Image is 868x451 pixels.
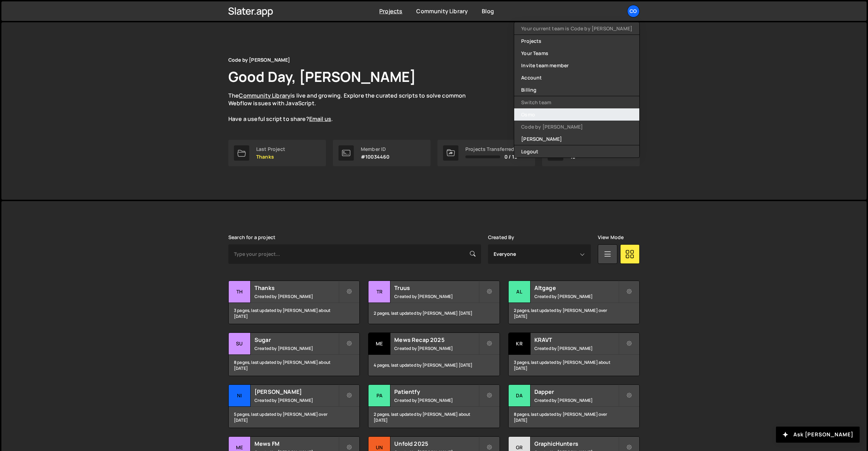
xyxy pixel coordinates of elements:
a: Email us [309,115,331,123]
div: Su [229,333,251,355]
a: Me Mews Recap 2025 Created by [PERSON_NAME] 4 pages, last updated by [PERSON_NAME] [DATE] [368,332,500,376]
h2: Patientfy [394,388,478,396]
div: 2 pages, last updated by [PERSON_NAME] [DATE] [368,303,499,324]
div: 2 pages, last updated by [PERSON_NAME] over [DATE] [509,303,639,324]
div: 3 pages, last updated by [PERSON_NAME] about [DATE] [509,355,639,376]
p: 18 [570,154,604,160]
h2: Dapper [534,388,618,396]
a: Th Thanks Created by [PERSON_NAME] 3 pages, last updated by [PERSON_NAME] about [DATE] [228,281,360,324]
h2: GraphicHunters [534,440,618,448]
h2: Thanks [254,284,338,292]
a: KR KRAVT Created by [PERSON_NAME] 3 pages, last updated by [PERSON_NAME] about [DATE] [508,332,640,376]
div: 8 pages, last updated by [PERSON_NAME] about [DATE] [229,355,359,376]
small: Created by [PERSON_NAME] [254,397,338,403]
div: 2 pages, last updated by [PERSON_NAME] about [DATE] [368,407,499,428]
span: 0 / 10 [504,154,517,160]
a: Da Dapper Created by [PERSON_NAME] 8 pages, last updated by [PERSON_NAME] over [DATE] [508,384,640,428]
a: Tr Truus Created by [PERSON_NAME] 2 pages, last updated by [PERSON_NAME] [DATE] [368,281,500,324]
a: Last Project Thanks [228,140,326,166]
a: Blog [482,7,494,15]
a: Ni [PERSON_NAME] Created by [PERSON_NAME] 5 pages, last updated by [PERSON_NAME] over [DATE] [228,384,360,428]
a: Community Library [416,7,468,15]
a: Projects [514,35,639,47]
h1: Good Day, [PERSON_NAME] [228,67,416,86]
a: Account [514,71,639,84]
div: KR [509,333,531,355]
h2: Truus [394,284,478,292]
button: Logout [514,145,639,158]
a: Su Sugar Created by [PERSON_NAME] 8 pages, last updated by [PERSON_NAME] about [DATE] [228,332,360,376]
small: Created by [PERSON_NAME] [534,397,618,403]
div: Da [509,385,531,407]
a: Co [627,5,640,17]
small: Created by [PERSON_NAME] [534,293,618,299]
div: 5 pages, last updated by [PERSON_NAME] over [DATE] [229,407,359,428]
input: Type your project... [228,244,481,264]
small: Created by [PERSON_NAME] [534,345,618,351]
h2: Unfold 2025 [394,440,478,448]
a: Pa Patientfy Created by [PERSON_NAME] 2 pages, last updated by [PERSON_NAME] about [DATE] [368,384,500,428]
div: 4 pages, last updated by [PERSON_NAME] [DATE] [368,355,499,376]
button: Ask [PERSON_NAME] [776,427,860,443]
div: 8 pages, last updated by [PERSON_NAME] over [DATE] [509,407,639,428]
small: Created by [PERSON_NAME] [254,345,338,351]
h2: [PERSON_NAME] [254,388,338,396]
a: Invite team member [514,59,639,71]
div: Me [368,333,390,355]
h2: KRAVT [534,336,618,344]
a: [PERSON_NAME] [514,133,639,145]
a: Your Teams [514,47,639,59]
small: Created by [PERSON_NAME] [394,345,478,351]
div: Ni [229,385,251,407]
h2: Sugar [254,336,338,344]
a: Community Library [239,92,290,99]
a: Osmo [514,108,639,121]
p: #10034460 [361,154,389,160]
div: Th [229,281,251,303]
div: Projects Transferred [465,146,517,152]
label: Search for a project [228,235,275,240]
small: Created by [PERSON_NAME] [394,397,478,403]
div: Member ID [361,146,389,152]
h2: Altgage [534,284,618,292]
label: View Mode [598,235,624,240]
p: The is live and growing. Explore the curated scripts to solve common Webflow issues with JavaScri... [228,92,479,123]
h2: Mews Recap 2025 [394,336,478,344]
small: Created by [PERSON_NAME] [394,293,478,299]
div: 3 pages, last updated by [PERSON_NAME] about [DATE] [229,303,359,324]
label: Created By [488,235,515,240]
a: Al Altgage Created by [PERSON_NAME] 2 pages, last updated by [PERSON_NAME] over [DATE] [508,281,640,324]
div: Tr [368,281,390,303]
a: Projects [379,7,402,15]
small: Created by [PERSON_NAME] [254,293,338,299]
a: Billing [514,84,639,96]
div: Code by [PERSON_NAME] [228,56,290,64]
div: Al [509,281,531,303]
div: Pa [368,385,390,407]
h2: Mews FM [254,440,338,448]
p: Thanks [256,154,285,160]
div: Last Project [256,146,285,152]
